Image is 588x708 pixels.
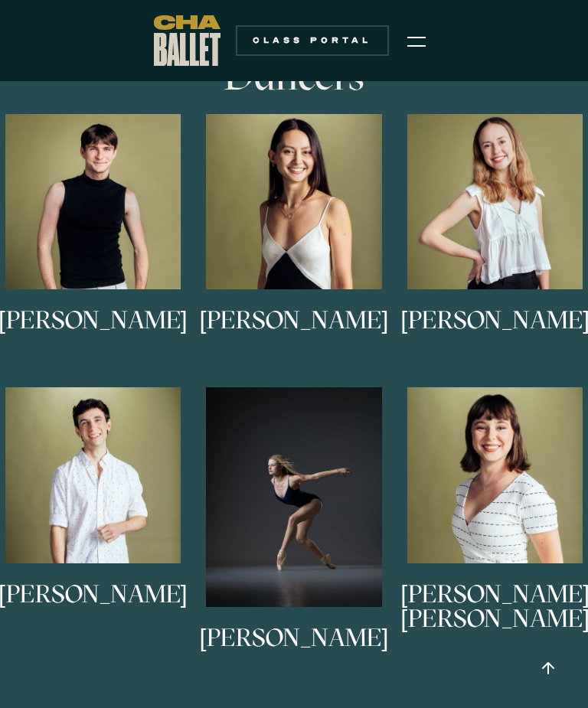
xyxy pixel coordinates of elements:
div: Class Portal [245,34,380,47]
a: [PERSON_NAME] [201,387,387,682]
div: menu [398,21,435,60]
a: home [154,15,220,66]
h3: [PERSON_NAME] [200,625,389,676]
a: [PERSON_NAME] [201,114,387,364]
a: Class Portal [236,25,389,56]
h3: Dancers [45,53,543,99]
h3: [PERSON_NAME] [200,308,389,358]
a: [PERSON_NAME] [PERSON_NAME] [402,387,588,638]
a: [PERSON_NAME] [402,114,588,364]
